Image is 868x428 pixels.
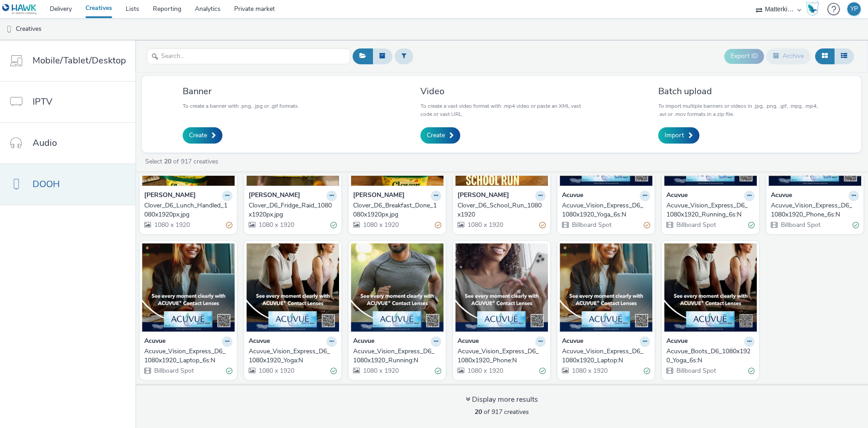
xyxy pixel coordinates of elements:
[435,366,441,376] div: Valid
[183,102,299,110] p: To create a banner with .png, .jpg or .gif formats.
[675,366,716,375] span: Billboard Spot
[644,366,650,376] div: Valid
[666,337,688,347] strong: Acuvue
[475,408,529,416] span: of 917 creatives
[675,221,716,229] span: Billboard Spot
[330,220,337,230] div: Valid
[466,394,538,405] div: Display more results
[144,191,196,201] strong: [PERSON_NAME]
[351,243,443,332] img: Acuvue_Vision_Express_D6_1080x1920_Running:N visual
[435,220,441,230] div: Partially valid
[353,347,438,365] div: Acuvue_Vision_Express_D6_1080x1920_Running:N
[258,221,294,229] span: 1080 x 1920
[658,127,699,144] a: Import
[666,347,755,365] a: Acuvue_Boots_D6_1080x1920_Yoga_6s:N
[834,48,854,64] button: Table
[658,102,821,118] p: To import multiple banners or videos in .jpg, .png, .gif, .mpg, .mp4, .avi or .mov formats in a z...
[771,201,859,220] a: Acuvue_Vision_Express_D6_1080x1920_Phone_6s:N
[33,178,60,191] span: DOOH
[562,337,583,347] strong: Acuvue
[249,201,337,220] a: Clover_D6_Fridge_Raid_1080x1920px.jpg
[455,243,548,332] img: Acuvue_Vision_Express_D6_1080x1920_Phone:N visual
[144,201,232,220] a: Clover_D6_Lunch_Handled_1080x1920px.jpg
[644,220,650,230] div: Partially valid
[560,243,652,332] img: Acuvue_Vision_Express_D6_1080x1920_Laptop:N visual
[144,201,229,220] div: Clover_D6_Lunch_Handled_1080x1920px.jpg
[539,366,546,376] div: Valid
[665,131,684,140] span: Import
[153,221,190,229] span: 1080 x 1920
[571,366,608,375] span: 1080 x 1920
[249,191,300,201] strong: [PERSON_NAME]
[144,157,222,166] a: Select of 917 creatives
[33,136,57,149] span: Audio
[353,201,438,220] div: Clover_D6_Breakfast_Done_1080x1920px.jpg
[142,243,235,332] img: Acuvue_Vision_Express_D6_1080x1920_Laptop_6s:N visual
[850,2,858,16] div: YP
[458,201,542,220] div: Clover_D6_School_Run_1080x1920
[183,127,222,144] a: Create
[330,366,337,376] div: Valid
[766,48,811,64] button: Archive
[666,191,688,201] strong: Acuvue
[33,95,52,108] span: IPTV
[362,221,399,229] span: 1080 x 1920
[658,85,821,97] h3: Batch upload
[353,337,374,347] strong: Acuvue
[249,347,337,365] a: Acuvue_Vision_Express_D6_1080x1920_Yoga:N
[666,201,755,220] a: Acuvue_Vision_Express_D6_1080x1920_Running_6s:N
[164,157,171,166] strong: 20
[467,221,503,229] span: 1080 x 1920
[562,201,646,220] div: Acuvue_Vision_Express_D6_1080x1920_Yoga_6s:N
[853,220,859,230] div: Valid
[353,347,441,365] a: Acuvue_Vision_Express_D6_1080x1920_Running:N
[458,347,546,365] a: Acuvue_Vision_Express_D6_1080x1920_Phone:N
[664,243,757,332] img: Acuvue_Boots_D6_1080x1920_Yoga_6s:N visual
[226,366,232,376] div: Valid
[780,221,821,229] span: Billboard Spot
[258,366,294,375] span: 1080 x 1920
[183,85,299,97] h3: Banner
[458,337,479,347] strong: Acuvue
[771,191,792,201] strong: Acuvue
[2,4,37,15] img: undefined Logo
[147,48,350,64] input: Search...
[467,366,503,375] span: 1080 x 1920
[458,347,542,365] div: Acuvue_Vision_Express_D6_1080x1920_Phone:N
[748,220,755,230] div: Valid
[420,127,460,144] a: Create
[571,221,612,229] span: Billboard Spot
[748,366,755,376] div: Valid
[666,347,751,365] div: Acuvue_Boots_D6_1080x1920_Yoga_6s:N
[353,201,441,220] a: Clover_D6_Breakfast_Done_1080x1920px.jpg
[771,201,855,220] div: Acuvue_Vision_Express_D6_1080x1920_Phone_6s:N
[458,201,546,220] a: Clover_D6_School_Run_1080x1920
[153,366,194,375] span: Billboard Spot
[246,243,339,332] img: Acuvue_Vision_Express_D6_1080x1920_Yoga:N visual
[562,347,650,365] a: Acuvue_Vision_Express_D6_1080x1920_Laptop:N
[562,201,650,220] a: Acuvue_Vision_Express_D6_1080x1920_Yoga_6s:N
[353,191,405,201] strong: [PERSON_NAME]
[144,337,165,347] strong: Acuvue
[33,54,126,67] span: Mobile/Tablet/Desktop
[806,2,823,16] a: Hawk Academy
[427,131,445,140] span: Create
[249,347,333,365] div: Acuvue_Vision_Express_D6_1080x1920_Yoga:N
[144,347,232,365] a: Acuvue_Vision_Express_D6_1080x1920_Laptop_6s:N
[475,408,482,416] strong: 20
[666,201,751,220] div: Acuvue_Vision_Express_D6_1080x1920_Running_6s:N
[562,347,646,365] div: Acuvue_Vision_Express_D6_1080x1920_Laptop:N
[539,220,546,230] div: Partially valid
[189,131,207,140] span: Create
[144,347,229,365] div: Acuvue_Vision_Express_D6_1080x1920_Laptop_6s:N
[420,102,583,118] p: To create a vast video format with .mp4 video or paste an XML vast code or vast URL.
[806,2,819,16] img: Hawk Academy
[249,201,333,220] div: Clover_D6_Fridge_Raid_1080x1920px.jpg
[420,85,583,97] h3: Video
[5,25,14,34] img: dooh
[815,48,835,64] button: Grid
[458,191,509,201] strong: [PERSON_NAME]
[249,337,270,347] strong: Acuvue
[362,366,399,375] span: 1080 x 1920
